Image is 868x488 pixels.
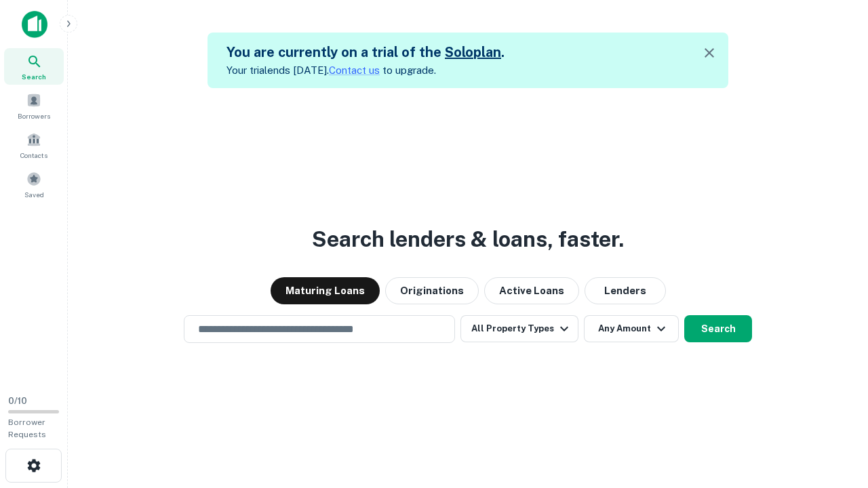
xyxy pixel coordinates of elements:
[445,44,501,60] a: Soloplan
[4,166,64,203] a: Saved
[460,315,578,342] button: All Property Types
[585,277,666,304] button: Lenders
[312,223,624,256] h3: Search lenders & loans, faster.
[24,189,44,200] span: Saved
[271,277,380,304] button: Maturing Loans
[20,150,47,161] span: Contacts
[4,127,64,163] a: Contacts
[18,110,50,121] span: Borrowers
[385,277,479,304] button: Originations
[4,48,64,85] a: Search
[484,277,579,304] button: Active Loans
[684,315,752,342] button: Search
[329,64,380,76] a: Contact us
[226,62,505,79] p: Your trial ends [DATE]. to upgrade.
[8,396,27,406] span: 0 / 10
[22,11,47,38] img: capitalize-icon.png
[8,418,46,439] span: Borrower Requests
[4,87,64,124] a: Borrowers
[22,71,46,82] span: Search
[800,336,868,401] iframe: Chat Widget
[584,315,679,342] button: Any Amount
[226,42,505,62] h5: You are currently on a trial of the .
